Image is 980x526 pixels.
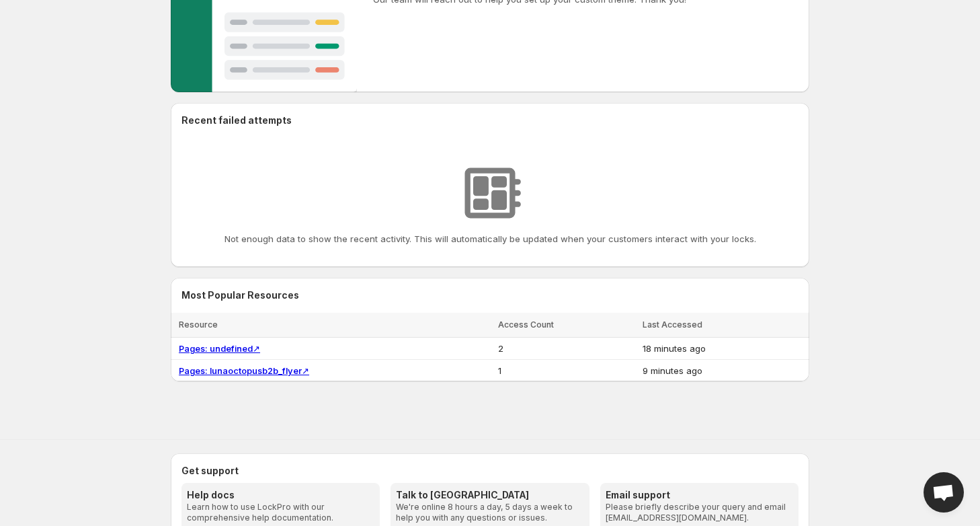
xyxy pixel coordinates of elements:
div: Open chat [924,472,964,513]
h2: Get support [181,464,799,478]
h3: Talk to [GEOGRAPHIC_DATA] [396,488,583,502]
p: Not enough data to show the recent activity. This will automatically be updated when your custome... [224,232,756,246]
span: Access Count [498,320,554,330]
p: Learn how to use LockPro with our comprehensive help documentation. [187,502,374,523]
span: Last Accessed [643,320,702,330]
td: 1 [494,360,639,382]
a: Pages: lunaoctopusb2b_flyer↗ [179,365,309,376]
span: 9 minutes ago [643,365,702,376]
h3: Help docs [187,488,374,502]
img: No resources found [456,159,524,227]
p: Please briefly describe your query and email [EMAIL_ADDRESS][DOMAIN_NAME]. [606,502,793,523]
h2: Recent failed attempts [181,114,292,127]
h2: Most Popular Resources [181,289,799,302]
p: We're online 8 hours a day, 5 days a week to help you with any questions or issues. [396,502,583,523]
span: Resource [179,320,218,330]
td: 2 [494,338,639,360]
h3: Email support [606,488,793,502]
span: 18 minutes ago [643,343,706,354]
a: Pages: undefined↗ [179,343,260,354]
